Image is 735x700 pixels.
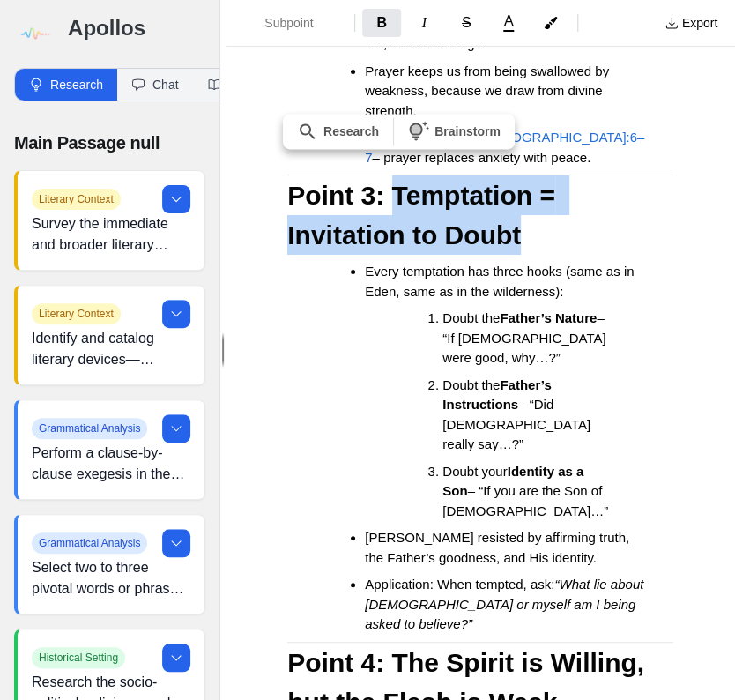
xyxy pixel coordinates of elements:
[647,612,714,679] iframe: Drift Widget Chat Controller
[462,15,471,30] span: S
[397,118,511,146] button: Brainstorm
[654,9,728,37] button: Export
[193,69,381,101] button: [DEMOGRAPHIC_DATA]
[365,264,637,299] span: Every temptation has three hooks (same as in Eden, same as in the wilderness):
[504,14,514,28] span: A
[32,328,190,370] p: Identify and catalog literary devices—parallelism, chiasm, metaphor, repetition, irony—within the...
[489,11,528,35] button: A
[442,464,507,479] span: Doubt your
[405,9,443,37] button: Format Italics
[442,377,500,392] span: Doubt the
[14,130,205,156] p: Main Passage null
[286,118,390,146] button: Research
[32,189,121,210] span: Literary Context
[442,397,594,451] span: – “Did [DEMOGRAPHIC_DATA] really say…?”
[500,310,597,325] strong: Father’s Nature
[362,9,401,37] button: Format Bold
[32,557,190,599] p: Select two to three pivotal words or phrases, trace their semantic range across the OT/NT, and co...
[117,69,193,101] button: Chat
[442,310,609,365] span: – “If [DEMOGRAPHIC_DATA] were good, why…?”
[32,647,125,668] span: Historical Setting
[233,7,347,39] button: Formatting Options
[365,577,647,631] em: “What lie about [DEMOGRAPHIC_DATA] or myself am I being asked to believe?”
[32,303,121,324] span: Literary Context
[32,213,190,256] p: Survey the immediate and broader literary context: map the passage’s location within the book, no...
[376,15,387,30] span: B
[32,418,147,439] span: Grammatical Analysis
[365,130,644,165] a: [DEMOGRAPHIC_DATA]:6–7
[442,483,608,518] span: – “If you are the Son of [DEMOGRAPHIC_DATA]…”
[264,14,326,32] span: Subpoint
[365,530,633,565] span: [PERSON_NAME] resisted by affirming truth, the Father’s goodness, and His identity.
[373,150,591,165] span: – prayer replaces anxiety with peace.
[32,532,147,554] span: Grammatical Analysis
[15,69,117,101] button: Research
[14,14,54,54] img: logo
[32,443,190,485] p: Perform a clause‐by‐clause exegesis in the original language: analyze Greek or Hebrew syntax, ver...
[422,15,427,30] span: I
[365,577,554,592] span: Application: When tempted, ask:
[287,181,562,249] strong: Point 3: Temptation = Invitation to Doubt
[442,310,500,325] span: Doubt the
[68,14,205,42] h3: Apollos
[365,63,612,118] span: Prayer keeps us from being swallowed by weakness, because we draw from divine strength.
[442,464,587,499] strong: Identity as a Son
[447,9,486,37] button: Format Strikethrough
